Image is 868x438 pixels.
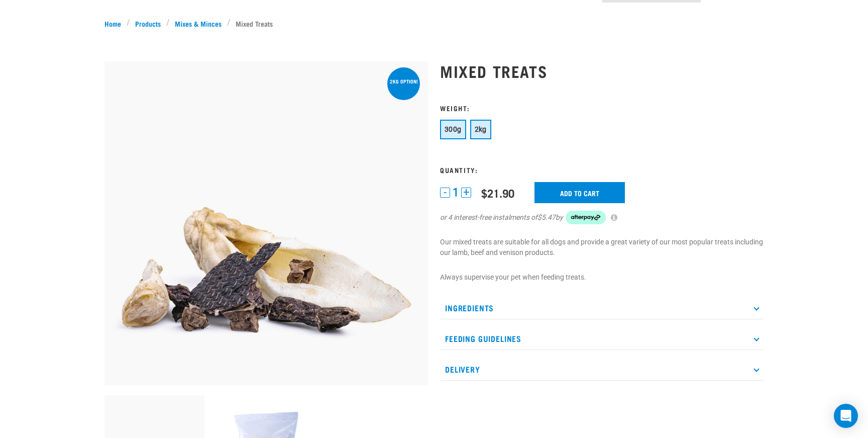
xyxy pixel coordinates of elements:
[130,18,166,29] a: Products
[440,62,764,80] h1: Mixed Treats
[104,61,428,385] img: Pile Of Mixed Pet Treats
[440,237,764,258] p: Our mixed treats are suitable for all dogs and provide a great variety of our most popular treats...
[461,188,471,198] button: +
[440,327,764,350] p: Feeding Guidelines
[470,120,491,139] button: 2kg
[440,272,764,283] p: Always supervise your pet when feeding treats.
[104,18,127,29] a: Home
[440,120,466,139] button: 300g
[440,188,450,198] button: -
[440,166,764,173] h3: Quantity:
[170,18,227,29] a: Mixes & Minces
[104,18,764,29] nav: breadcrumbs
[440,104,764,112] h3: Weight:
[534,182,625,203] input: Add to cart
[445,125,462,133] span: 300g
[440,297,764,319] p: Ingredients
[566,211,606,225] img: Afterpay
[440,358,764,381] p: Delivery
[481,187,514,199] div: $21.90
[834,404,858,428] div: Open Intercom Messenger
[475,125,487,133] span: 2kg
[537,212,556,223] span: $5.47
[440,211,764,225] div: or 4 interest-free instalments of by
[453,187,459,198] span: 1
